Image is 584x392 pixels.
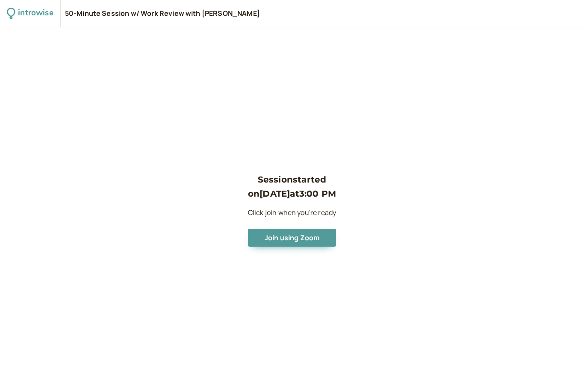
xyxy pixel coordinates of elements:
h3: Session started on [DATE] at 3:00 PM [248,173,336,200]
button: Join using Zoom [248,229,336,247]
div: 50-Minute Session w/ Work Review with [PERSON_NAME] [65,9,260,18]
p: Click join when you're ready [248,207,336,218]
div: introwise [18,7,53,20]
span: Join using Zoom [265,233,319,242]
